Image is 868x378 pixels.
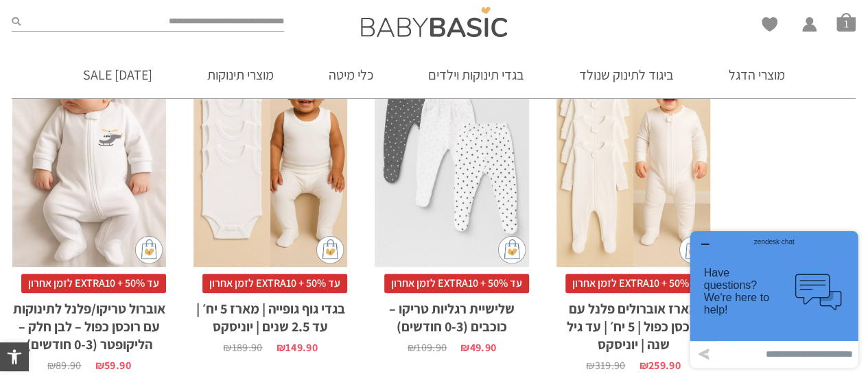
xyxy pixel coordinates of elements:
[559,51,694,98] a: ביגוד לתינוק שנולד
[836,12,856,32] a: סל קניות1
[375,36,528,353] a: מבצע! שלישיית רגליות טריקו - כוכבים (0-3 חודשים) עד 50% + EXTRA10 לזמן אחרוןשלישיית רגליות טריקו ...
[639,358,648,373] span: ₪
[316,236,344,263] img: cat-mini-atc.png
[762,17,777,32] a: Wishlist
[135,236,163,263] img: cat-mini-atc.png
[95,358,131,373] bdi: 59.90
[308,51,394,98] a: כלי מיטה
[21,274,166,293] span: עד 50% + EXTRA10 לזמן אחרון
[408,51,545,98] a: בגדי תינוקות וילדים
[62,51,173,98] a: [DATE] SALE
[639,358,680,373] bdi: 259.90
[193,293,347,335] h2: בגדי גוף גופייה | מארז 5 יח׳ | עד 2.5 שנים | יוניסקס
[460,340,469,355] span: ₪
[375,293,528,335] h2: שלישיית רגליות טריקו – כוכבים (0-3 חודשים)
[187,51,294,98] a: מוצרי תינוקות
[12,36,166,371] a: מבצע! אוברול טריקו/פלנל לתינוקות עם רוכסן כפול - לבן חלק - הליקופטר (0-3 חודשים) עד 50% + EXTRA10...
[685,226,863,373] iframe: פותח יישומון שאפשר לשוחח בו בצ'אט עם אחד הנציגים שלנו
[708,51,806,98] a: מוצרי הדגל
[202,274,347,293] span: עד 50% + EXTRA10 לזמן אחרון
[460,340,496,355] bdi: 49.90
[95,358,104,373] span: ₪
[384,274,529,293] span: עד 50% + EXTRA10 לזמן אחרון
[565,274,710,293] span: עד 50% + EXTRA10 לזמן אחרון
[556,36,710,371] a: מארז הדגל מארז אוברולים פלנל עם רוכסן כפול | 5 יח׳ | עד גיל שנה | יוניסקס עד 50% + EXTRA10 לזמן א...
[47,358,56,373] span: ₪
[836,12,856,32] span: סל קניות
[586,358,625,373] bdi: 319.90
[408,340,447,355] bdi: 109.90
[223,340,262,355] bdi: 189.90
[586,358,594,373] span: ₪
[556,293,710,353] h2: מארז אוברולים פלנל עם רוכסן כפול | 5 יח׳ | עד גיל שנה | יוניסקס
[762,17,777,36] span: Wishlist
[498,236,526,263] img: cat-mini-atc.png
[12,293,166,353] h2: אוברול טריקו/פלנל לתינוקות עם רוכסן כפול – לבן חלק – הליקופטר (0-3 חודשים)
[193,36,347,353] a: מארז הדגל בגדי גוף גופייה | מארז 5 יח׳ | עד 2.5 שנים | יוניסקס עד 50% + EXTRA10 לזמן אחרוןבגדי גו...
[277,340,285,355] span: ₪
[223,340,231,355] span: ₪
[361,7,507,37] img: Baby Basic בגדי תינוקות וילדים אונליין
[47,358,82,373] bdi: 89.90
[277,340,318,355] bdi: 149.90
[408,340,416,355] span: ₪
[679,236,707,263] img: cat-mini-atc.png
